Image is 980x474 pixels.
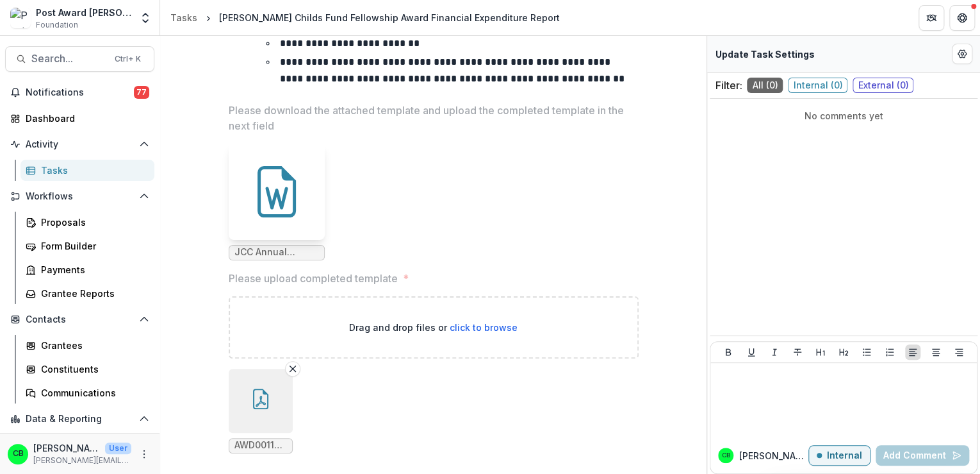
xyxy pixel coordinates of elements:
[41,216,144,229] div: Proposals
[33,455,131,466] p: [PERSON_NAME][EMAIL_ADDRESS][PERSON_NAME][DOMAIN_NAME]
[41,287,144,300] div: Grantee Reports
[715,78,742,93] p: Filter:
[26,414,134,425] span: Data & Reporting
[5,46,154,72] button: Search...
[349,321,518,334] p: Drag and drop files or
[36,19,78,31] span: Foundation
[747,78,783,93] span: All ( 0 )
[951,344,967,360] button: Align Right
[450,322,518,333] span: click to browse
[234,247,319,258] span: JCC Annual Financial Report Template.docx
[26,87,134,98] span: Notifications
[105,443,131,454] p: User
[219,11,560,24] div: [PERSON_NAME] Childs Fund Fellowship Award Financial Expenditure Report
[41,386,144,400] div: Communications
[722,452,730,459] div: Christina Bruno
[229,144,325,260] div: JCC Annual Financial Report Template.docx
[13,450,24,458] div: Christina Bruno
[836,344,851,360] button: Heading 2
[136,446,152,462] button: More
[41,362,144,376] div: Constituents
[20,160,154,181] a: Tasks
[20,212,154,233] a: Proposals
[859,344,874,360] button: Bullet List
[905,344,920,360] button: Align Left
[26,314,134,325] span: Contacts
[36,6,131,19] div: Post Award [PERSON_NAME] Childs Memorial Fund
[41,339,144,352] div: Grantees
[928,344,943,360] button: Align Center
[790,344,805,360] button: Strike
[5,309,154,330] button: Open Contacts
[739,449,808,462] p: [PERSON_NAME]
[827,450,862,461] p: Internal
[31,53,107,65] span: Search...
[10,8,31,28] img: Post Award Jane Coffin Childs Memorial Fund
[20,382,154,403] a: Communications
[876,445,969,466] button: Add Comment
[813,344,828,360] button: Heading 1
[165,8,202,27] a: Tasks
[229,271,398,286] p: Please upload completed template
[715,47,814,61] p: Update Task Settings
[952,44,972,64] button: Edit Form Settings
[5,108,154,129] a: Dashboard
[112,52,143,66] div: Ctrl + K
[229,369,293,453] div: Remove FileAWD0011872 - JCC Annual Financial Report Template.pdf
[20,259,154,280] a: Payments
[721,344,736,360] button: Bold
[20,235,154,257] a: Form Builder
[20,359,154,380] a: Constituents
[949,5,975,31] button: Get Help
[808,445,870,466] button: Internal
[134,86,149,99] span: 77
[41,263,144,276] div: Payments
[234,440,287,451] span: AWD0011872 - JCC Annual Financial Report Template.pdf
[170,11,197,24] div: Tasks
[20,283,154,304] a: Grantee Reports
[20,335,154,356] a: Grantees
[5,409,154,429] button: Open Data & Reporting
[744,344,759,360] button: Underline
[26,112,144,125] div: Dashboard
[5,134,154,155] button: Open Activity
[165,8,565,27] nav: breadcrumb
[26,191,134,202] span: Workflows
[788,78,847,93] span: Internal ( 0 )
[41,164,144,177] div: Tasks
[5,82,154,103] button: Notifications77
[853,78,913,93] span: External ( 0 )
[882,344,897,360] button: Ordered List
[5,186,154,207] button: Open Workflows
[919,5,944,31] button: Partners
[767,344,782,360] button: Italicize
[229,103,631,133] p: Please download the attached template and upload the completed template in the next field
[715,109,972,123] p: No comments yet
[41,239,144,253] div: Form Builder
[26,139,134,150] span: Activity
[136,5,154,31] button: Open entity switcher
[285,361,300,377] button: Remove File
[33,441,100,455] p: [PERSON_NAME]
